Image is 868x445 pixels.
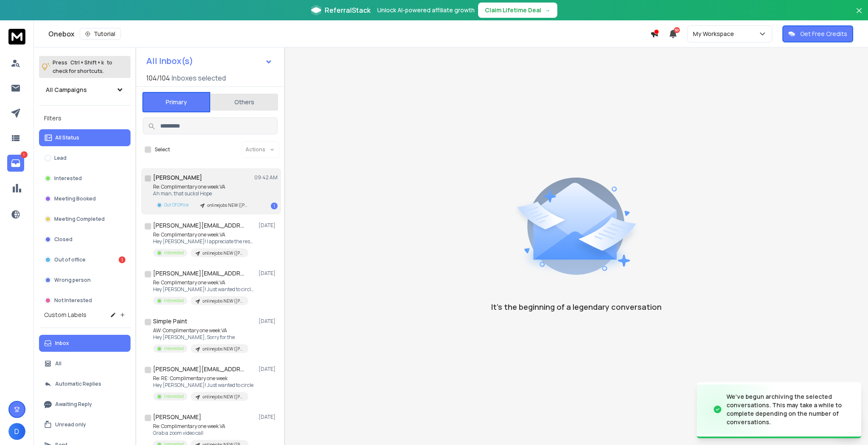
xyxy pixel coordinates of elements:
[153,231,255,238] p: Re: Complimentary one week VA
[39,112,131,124] h3: Filters
[153,423,248,430] p: Re: Complimentary one week VA
[39,251,131,268] button: Out of office1
[153,184,253,190] p: Re: Complimentary one week VA
[153,334,248,341] p: Hey [PERSON_NAME], Sorry for the
[142,92,210,112] button: Primary
[8,423,25,440] button: D
[478,3,557,18] button: Claim Lifetime Deal→
[674,27,680,33] span: 50
[153,173,202,182] h1: [PERSON_NAME]
[146,57,193,65] h1: All Inbox(s)
[155,146,170,153] label: Select
[21,151,28,158] p: 1
[54,236,72,243] p: Closed
[39,211,131,228] button: Meeting Completed
[54,175,82,182] p: Interested
[39,81,131,98] button: All Campaigns
[697,384,782,435] img: image
[153,269,246,278] h1: [PERSON_NAME][EMAIL_ADDRESS][DOMAIN_NAME]
[55,381,101,387] p: Automatic Replies
[153,365,246,373] h1: [PERSON_NAME][EMAIL_ADDRESS][DOMAIN_NAME]
[164,202,189,208] p: Out Of Office
[153,190,253,197] p: Ah man, that sucks! Hope
[259,318,278,325] p: [DATE]
[210,93,278,111] button: Others
[55,421,86,428] p: Unread only
[259,414,278,420] p: [DATE]
[153,279,255,286] p: Re: Complimentary one week VA
[259,366,278,373] p: [DATE]
[39,416,131,433] button: Unread only
[39,335,131,352] button: Inbox
[39,355,131,372] button: All
[80,28,121,40] button: Tutorial
[726,392,851,426] div: We've begun archiving the selected conversations. This may take a while to complete depending on ...
[69,58,105,67] span: Ctrl + Shift + k
[39,150,131,167] button: Lead
[203,298,243,304] p: onlinejobs NEW ([PERSON_NAME] add to this one)
[153,413,201,421] h1: [PERSON_NAME]
[39,190,131,207] button: Meeting Booked
[39,396,131,413] button: Awaiting Reply
[55,134,79,141] p: All Status
[153,375,253,382] p: Re: RE: Complimentary one week
[39,272,131,289] button: Wrong person
[54,216,105,222] p: Meeting Completed
[271,203,278,209] div: 1
[377,6,475,14] p: Unlock AI-powered affiliate growth
[54,256,86,263] p: Out of office
[119,256,125,263] div: 1
[48,28,650,40] div: Onebox
[491,301,662,313] p: It’s the beginning of a legendary conversation
[203,394,243,400] p: onlinejobs NEW ([PERSON_NAME] add to this one)
[39,231,131,248] button: Closed
[53,58,112,75] p: Press to check for shortcuts.
[153,238,255,245] p: Hey [PERSON_NAME]! I appreciate the response.
[39,129,131,146] button: All Status
[325,5,370,15] span: ReferralStack
[39,170,131,187] button: Interested
[153,317,187,325] h1: Simple Paint
[139,53,279,70] button: All Inbox(s)
[782,25,853,42] button: Get Free Credits
[800,30,847,38] p: Get Free Credits
[854,5,865,25] button: Close banner
[54,297,92,304] p: Not Interested
[39,292,131,309] button: Not Interested
[153,221,246,230] h1: [PERSON_NAME][EMAIL_ADDRESS][DOMAIN_NAME]
[54,277,91,284] p: Wrong person
[55,340,69,347] p: Inbox
[46,86,87,94] h1: All Campaigns
[259,270,278,277] p: [DATE]
[254,174,278,181] p: 09:42 AM
[55,360,61,367] p: All
[203,346,243,352] p: onlinejobs NEW ([PERSON_NAME] add to this one)
[545,6,551,14] span: →
[153,430,248,437] p: Grab a zoom video call
[203,250,243,256] p: onlinejobs NEW ([PERSON_NAME] add to this one)
[153,382,253,389] p: Hey [PERSON_NAME]! Just wanted to circle
[44,311,86,319] h3: Custom Labels
[207,202,248,209] p: onlinejobs NEW ([PERSON_NAME] add to this one)
[7,155,24,172] a: 1
[164,298,184,304] p: Interested
[153,286,255,293] p: Hey [PERSON_NAME]! Just wanted to circle back
[172,73,226,83] h3: Inboxes selected
[39,375,131,392] button: Automatic Replies
[164,393,184,400] p: Interested
[55,401,92,408] p: Awaiting Reply
[54,195,96,202] p: Meeting Booked
[164,345,184,352] p: Interested
[146,73,170,83] span: 104 / 104
[54,155,67,161] p: Lead
[693,30,737,38] p: My Workspace
[164,250,184,256] p: Interested
[259,222,278,229] p: [DATE]
[153,327,248,334] p: AW: Complimentary one week VA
